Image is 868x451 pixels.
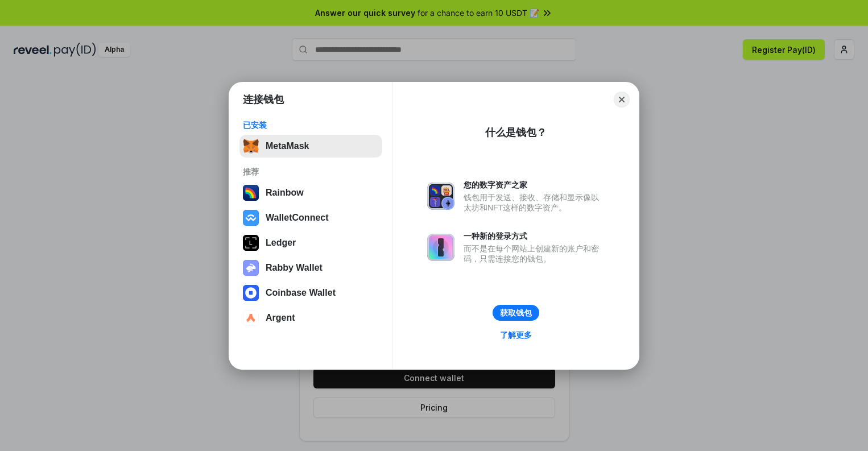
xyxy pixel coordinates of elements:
div: Coinbase Wallet [266,288,336,298]
button: WalletConnect [239,206,382,229]
button: MetaMask [239,135,382,158]
div: MetaMask [266,141,309,151]
h1: 连接钱包 [243,93,284,106]
img: svg+xml,%3Csvg%20width%3D%2228%22%20height%3D%2228%22%20viewBox%3D%220%200%2028%2028%22%20fill%3D... [243,210,259,226]
img: svg+xml,%3Csvg%20xmlns%3D%22http%3A%2F%2Fwww.w3.org%2F2000%2Fsvg%22%20fill%3D%22none%22%20viewBox... [427,183,454,210]
button: Rainbow [239,181,382,204]
div: 获取钱包 [500,308,532,318]
button: 获取钱包 [493,305,539,321]
img: svg+xml,%3Csvg%20fill%3D%22none%22%20height%3D%2233%22%20viewBox%3D%220%200%2035%2033%22%20width%... [243,138,259,154]
a: 了解更多 [493,328,539,342]
div: 已安装 [243,120,379,130]
div: 而不是在每个网站上创建新的账户和密码，只需连接您的钱包。 [464,243,605,264]
button: Close [614,92,630,107]
div: Rainbow [266,188,304,198]
div: WalletConnect [266,213,329,223]
img: svg+xml,%3Csvg%20width%3D%22120%22%20height%3D%22120%22%20viewBox%3D%220%200%20120%20120%22%20fil... [243,185,259,201]
div: 钱包用于发送、接收、存储和显示像以太坊和NFT这样的数字资产。 [464,192,605,213]
button: Argent [239,307,382,329]
button: Rabby Wallet [239,256,382,279]
img: svg+xml,%3Csvg%20width%3D%2228%22%20height%3D%2228%22%20viewBox%3D%220%200%2028%2028%22%20fill%3D... [243,310,259,326]
img: svg+xml,%3Csvg%20width%3D%2228%22%20height%3D%2228%22%20viewBox%3D%220%200%2028%2028%22%20fill%3D... [243,285,259,301]
button: Ledger [239,231,382,254]
div: 您的数字资产之家 [464,180,605,190]
button: Coinbase Wallet [239,282,382,304]
img: svg+xml,%3Csvg%20xmlns%3D%22http%3A%2F%2Fwww.w3.org%2F2000%2Fsvg%22%20width%3D%2228%22%20height%3... [243,235,259,251]
div: 一种新的登录方式 [464,231,605,241]
div: 了解更多 [500,330,532,340]
div: Ledger [266,238,296,248]
img: svg+xml,%3Csvg%20xmlns%3D%22http%3A%2F%2Fwww.w3.org%2F2000%2Fsvg%22%20fill%3D%22none%22%20viewBox... [243,260,259,276]
div: Argent [266,313,295,323]
div: Rabby Wallet [266,263,323,273]
div: 推荐 [243,167,379,177]
img: svg+xml,%3Csvg%20xmlns%3D%22http%3A%2F%2Fwww.w3.org%2F2000%2Fsvg%22%20fill%3D%22none%22%20viewBox... [427,234,454,261]
div: 什么是钱包？ [485,126,547,139]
